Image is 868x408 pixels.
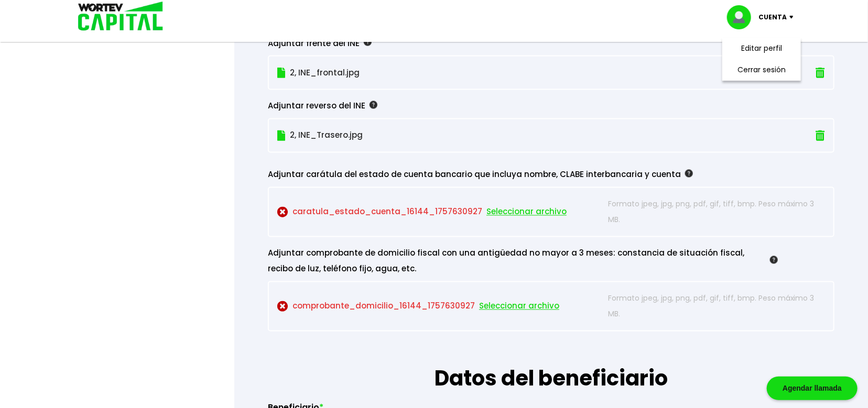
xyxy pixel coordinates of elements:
[767,377,858,400] div: Agendar llamada
[787,16,801,19] img: icon-down
[486,204,567,220] span: Seleccionar archivo
[277,130,286,141] img: file.874bbc9e.svg
[479,299,559,314] span: Seleccionar archivo
[268,246,778,277] div: Adjuntar comprobante de domicilio fiscal con una antigüedad no mayor a 3 meses: constancia de sit...
[277,65,739,81] p: 2, INE_frontal.jpg
[685,170,693,178] img: gfR76cHglkPwleuBLjWdxeZVvX9Wp6JBDmjRYY8JYDQn16A2ICN00zLTgIroGa6qie5tIuWH7V3AapTKqzv+oMZsGfMUqL5JM...
[364,38,372,46] img: gfR76cHglkPwleuBLjWdxeZVvX9Wp6JBDmjRYY8JYDQn16A2ICN00zLTgIroGa6qie5tIuWH7V3AapTKqzv+oMZsGfMUqL5JM...
[608,196,825,228] p: Formato jpeg, jpg, png, pdf, gif, tiff, bmp. Peso máximo 3 MB.
[758,9,787,25] p: Cuenta
[816,130,825,141] img: trash.f49e7519.svg
[720,59,804,81] li: Cerrar sesión
[268,167,778,183] div: Adjuntar carátula del estado de cuenta bancario que incluya nombre, CLABE interbancaria y cuenta
[370,101,377,109] img: gfR76cHglkPwleuBLjWdxeZVvX9Wp6JBDmjRYY8JYDQn16A2ICN00zLTgIroGa6qie5tIuWH7V3AapTKqzv+oMZsGfMUqL5JM...
[277,291,603,322] p: comprobante_domicilio_16144_1757630927
[268,36,778,51] div: Adjuntar frente del INE
[770,256,778,264] img: gfR76cHglkPwleuBLjWdxeZVvX9Wp6JBDmjRYY8JYDQn16A2ICN00zLTgIroGa6qie5tIuWH7V3AapTKqzv+oMZsGfMUqL5JM...
[741,43,782,54] a: Editar perfil
[727,5,758,29] img: profile-image
[277,301,288,312] img: cross-circle.ce22fdcf.svg
[608,291,825,322] p: Formato jpeg, jpg, png, pdf, gif, tiff, bmp. Peso máximo 3 MB.
[277,207,288,218] img: cross-circle.ce22fdcf.svg
[277,196,603,228] p: caratula_estado_cuenta_16144_1757630927
[268,98,778,114] div: Adjuntar reverso del INE
[277,128,739,144] p: 2, INE_Trasero.jpg
[277,68,286,79] img: file.874bbc9e.svg
[816,68,825,79] img: trash.f49e7519.svg
[268,332,834,394] h1: Datos del beneficiario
